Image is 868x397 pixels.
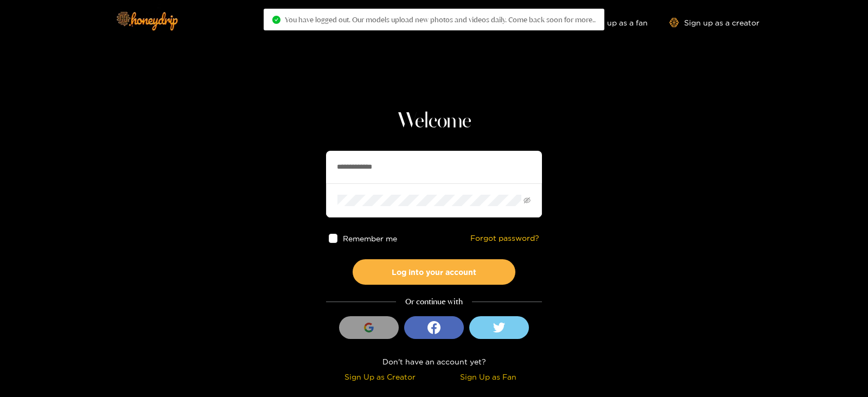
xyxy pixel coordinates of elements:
h1: Welcome [326,108,542,135]
span: check-circle [272,16,280,24]
button: Log into your account [353,259,515,285]
a: Sign up as a fan [573,18,648,27]
span: You have logged out. Our models upload new photos and videos daily. Come back soon for more.. [285,15,596,24]
div: Or continue with [326,296,542,308]
div: Sign Up as Fan [437,370,539,383]
a: Forgot password? [470,234,539,243]
span: eye-invisible [524,197,531,204]
div: Don't have an account yet? [326,355,542,368]
a: Sign up as a creator [669,18,759,27]
div: Sign Up as Creator [329,370,431,383]
span: Remember me [343,234,398,242]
